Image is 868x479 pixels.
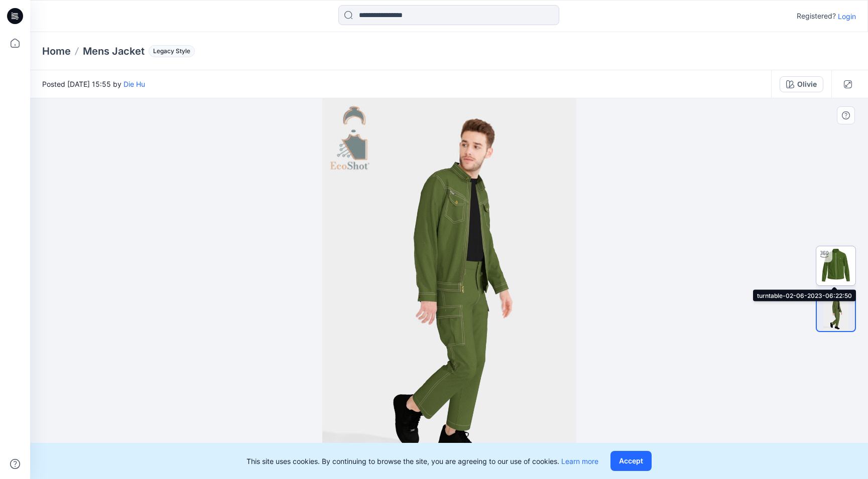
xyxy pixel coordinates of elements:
[797,10,836,22] p: Registered?
[149,45,195,57] span: Legacy Style
[838,11,856,22] p: Login
[322,98,576,479] img: eyJhbGciOiJIUzI1NiIsImtpZCI6IjAiLCJzbHQiOiJzZXMiLCJ0eXAiOiJKV1QifQ.eyJkYXRhIjp7InR5cGUiOiJzdG9yYW...
[817,293,855,331] img: EcoShot_Aaron_v3_walk-right-01
[42,44,71,58] a: Home
[561,457,598,465] a: Learn more
[83,44,145,58] p: Mens Jacket
[123,80,145,88] a: Die Hu
[610,451,652,471] button: Accept
[816,246,855,285] img: turntable-02-06-2023-06:22:50
[797,79,817,90] div: Olivie
[246,456,598,466] p: This site uses cookies. By continuing to browse the site, you are agreeing to our use of cookies.
[145,44,195,58] button: Legacy Style
[780,76,823,92] button: Olivie
[42,79,145,89] span: Posted [DATE] 15:55 by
